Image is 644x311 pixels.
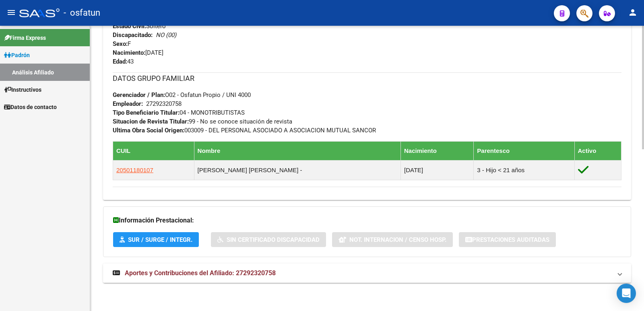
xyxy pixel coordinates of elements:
[113,58,127,65] strong: Edad:
[349,236,446,243] span: Not. Internacion / Censo Hosp.
[4,103,57,111] span: Datos de contacto
[146,99,182,108] div: 27292320758
[113,118,189,125] strong: Situacion de Revista Titular:
[113,215,621,226] h3: Información Prestacional:
[459,232,556,247] button: Prestaciones Auditadas
[113,118,292,125] span: 99 - No se conoce situación de revista
[211,232,326,247] button: Sin Certificado Discapacidad
[103,264,631,283] mat-expansion-panel-header: Aportes y Contribuciones del Afiliado: 27292320758
[113,49,145,56] strong: Nacimiento:
[472,236,549,243] span: Prestaciones Auditadas
[125,269,276,277] span: Aportes y Contribuciones del Afiliado: 27292320758
[113,141,194,160] th: CUIL
[113,23,166,30] span: Soltero
[128,236,192,243] span: SUR / SURGE / INTEGR.
[113,109,245,116] span: 04 - MONOTRIBUTISTAS
[4,51,30,60] span: Padrón
[113,91,251,99] span: O02 - Osfatun Propio / UNI 4000
[4,85,41,94] span: Instructivos
[628,8,638,17] mat-icon: person
[113,127,376,134] span: 003009 - DEL PERSONAL ASOCIADO A ASOCIACION MUTUAL SANCOR
[194,141,400,160] th: Nombre
[113,40,128,47] strong: Sexo:
[113,127,184,134] strong: Ultima Obra Social Origen:
[113,73,621,84] h3: DATOS GRUPO FAMILIAR
[113,109,180,116] strong: Tipo Beneficiario Titular:
[113,100,143,107] strong: Empleador:
[116,167,153,173] span: 20501180107
[113,40,131,47] span: F
[400,160,473,180] td: [DATE]
[113,58,134,65] span: 43
[4,33,46,42] span: Firma Express
[400,141,473,160] th: Nacimiento
[332,232,453,247] button: Not. Internacion / Censo Hosp.
[617,284,636,303] div: Open Intercom Messenger
[113,232,199,247] button: SUR / SURGE / INTEGR.
[113,31,153,39] strong: Discapacitado:
[194,160,400,180] td: [PERSON_NAME] [PERSON_NAME] -
[64,4,100,22] span: - osfatun
[574,141,621,160] th: Activo
[156,31,176,39] i: NO (00)
[113,91,165,99] strong: Gerenciador / Plan:
[474,160,574,180] td: 3 - Hijo < 21 años
[227,236,320,243] span: Sin Certificado Discapacidad
[6,8,16,17] mat-icon: menu
[474,141,574,160] th: Parentesco
[113,23,146,30] strong: Estado Civil:
[113,49,163,56] span: [DATE]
